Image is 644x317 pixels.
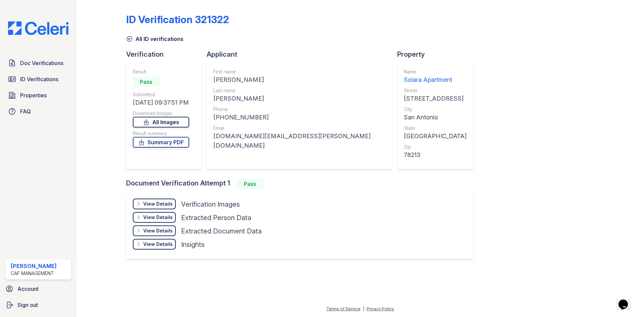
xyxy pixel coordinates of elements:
div: Solara Apartment [404,75,467,85]
div: Insights [181,240,205,249]
a: Account [3,282,74,296]
span: Sign out [17,301,38,309]
div: Pass [133,76,160,87]
div: Applicant [207,50,397,59]
a: FAQ [5,105,71,118]
a: ID Verifications [5,72,71,86]
div: Extracted Document Data [181,226,262,236]
a: Privacy Policy [367,306,394,311]
div: Extracted Person Data [181,213,251,222]
a: Name Solara Apartment [404,68,467,85]
div: [PERSON_NAME] [213,75,385,85]
a: Summary PDF [133,137,189,148]
div: San Antonio [404,113,467,122]
div: Last name [213,87,385,94]
div: City [404,106,467,113]
div: CAF Management [11,270,57,277]
div: View Details [143,214,173,221]
div: View Details [143,201,173,207]
div: 78213 [404,150,467,160]
div: [DOMAIN_NAME][EMAIL_ADDRESS][PERSON_NAME][DOMAIN_NAME] [213,131,385,150]
span: FAQ [20,107,31,115]
div: Submitted [133,91,189,98]
div: [PERSON_NAME] [213,94,385,103]
iframe: chat widget [616,290,637,310]
div: First name [213,68,385,75]
div: Phone [213,106,385,113]
div: [GEOGRAPHIC_DATA] [404,131,467,141]
span: ID Verifications [20,75,58,83]
div: [DATE] 09:37:51 PM [133,98,189,107]
a: Sign out [3,298,74,312]
div: Result summary [133,130,189,137]
div: State [404,125,467,131]
div: Pass [237,178,264,189]
a: All ID verifications [126,35,183,43]
a: Terms of Service [326,306,361,311]
div: Zip [404,144,467,150]
a: Doc Verifications [5,56,71,70]
div: Download Images [133,110,189,117]
div: [STREET_ADDRESS] [404,94,467,103]
div: [PERSON_NAME] [11,262,57,270]
div: Name [404,68,467,75]
span: Account [17,285,39,293]
img: CE_Logo_Blue-a8612792a0a2168367f1c8372b55b34899dd931a85d93a1a3d3e32e68fde9ad4.png [3,21,74,35]
span: Properties [20,91,47,99]
div: ID Verification 321322 [126,13,229,25]
div: Street [404,87,467,94]
div: Verification [126,50,207,59]
div: Document Verification Attempt 1 [126,178,479,189]
div: View Details [143,227,173,234]
div: | [363,306,364,311]
div: Verification Images [181,200,240,209]
div: Email [213,125,385,131]
div: [PHONE_NUMBER] [213,113,385,122]
div: Result [133,68,189,75]
span: Doc Verifications [20,59,63,67]
a: Properties [5,89,71,102]
div: Property [397,50,479,59]
div: View Details [143,241,173,248]
a: All Images [133,117,189,127]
